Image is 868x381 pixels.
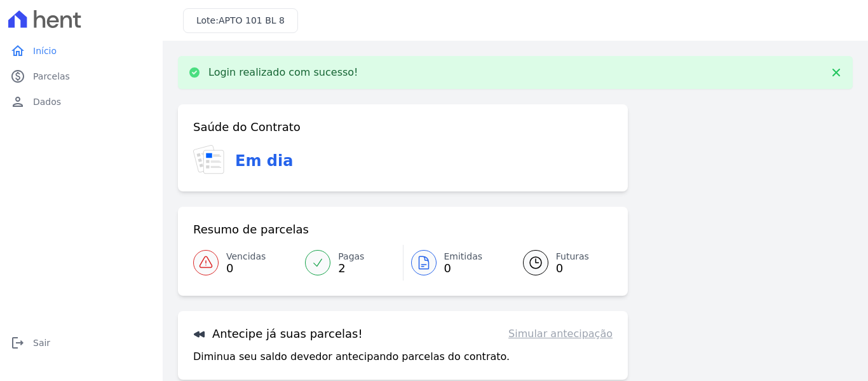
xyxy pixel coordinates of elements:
[196,14,285,27] h3: Lote:
[556,250,589,263] span: Futuras
[556,263,589,274] span: 0
[508,245,613,281] a: Futuras 0
[193,349,510,364] p: Diminua seu saldo devedor antecipando parcelas do contrato.
[193,245,297,281] a: Vencidas 0
[5,330,158,356] a: logoutSair
[33,45,57,57] span: Início
[33,70,70,83] span: Parcelas
[338,250,364,263] span: Pagas
[297,245,402,281] a: Pagas 2
[193,222,309,237] h3: Resumo de parcelas
[5,38,158,64] a: homeInício
[33,336,50,349] span: Sair
[338,263,364,274] span: 2
[10,69,25,84] i: paid
[235,149,293,172] h3: Em dia
[5,64,158,89] a: paidParcelas
[10,94,25,109] i: person
[5,89,158,114] a: personDados
[226,250,266,263] span: Vencidas
[403,245,508,281] a: Emitidas 0
[193,120,301,135] h3: Saúde do Contrato
[10,335,25,350] i: logout
[208,66,358,79] p: Login realizado com sucesso!
[193,326,363,342] h3: Antecipe já suas parcelas!
[444,250,483,263] span: Emitidas
[508,326,613,342] a: Simular antecipação
[10,43,25,59] i: home
[219,15,285,25] span: APTO 101 BL 8
[444,263,483,274] span: 0
[226,263,266,274] span: 0
[33,95,61,108] span: Dados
